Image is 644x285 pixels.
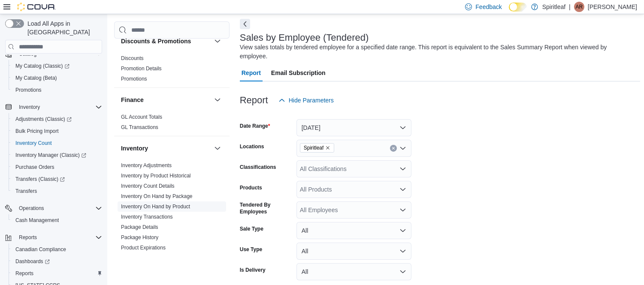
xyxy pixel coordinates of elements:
a: Promotion Details [121,66,162,72]
label: Classifications [240,164,276,171]
span: Reports [15,232,102,243]
a: Inventory On Hand by Product [121,204,190,210]
span: Load All Apps in [GEOGRAPHIC_DATA] [24,19,102,36]
span: Spiritleaf [300,143,335,153]
span: Inventory On Hand by Package [121,193,193,200]
span: Adjustments (Classic) [12,114,102,124]
a: Adjustments (Classic) [12,114,75,124]
button: Reports [15,232,40,243]
span: Inventory Count Details [121,183,175,189]
span: Transfers (Classic) [15,176,65,183]
span: Adjustments (Classic) [15,116,72,123]
button: Reports [9,267,106,279]
a: My Catalog (Classic) [12,61,73,71]
span: Spiritleaf [304,144,324,152]
button: Open list of options [399,145,406,152]
label: Tendered By Employees [240,201,293,215]
label: Sale Type [240,225,263,232]
span: Inventory by Product Historical [121,172,191,179]
span: Transfers [12,186,102,196]
span: My Catalog (Classic) [15,63,70,69]
a: GL Transactions [121,124,158,130]
a: Adjustments (Classic) [9,113,106,125]
span: Reports [19,234,37,241]
a: Inventory On Hand by Package [121,193,193,199]
span: My Catalog (Classic) [12,61,102,71]
a: Inventory Adjustments [121,162,172,168]
span: Package Details [121,224,158,231]
button: Canadian Compliance [9,243,106,255]
span: Feedback [475,3,502,11]
a: Canadian Compliance [12,244,70,255]
h3: Discounts & Promotions [121,37,191,45]
span: Inventory Manager (Classic) [15,152,86,159]
span: Discounts [121,55,144,62]
span: Product Expirations [121,244,166,251]
a: Purchase Orders [12,162,58,172]
button: Remove Spiritleaf from selection in this group [325,145,330,150]
span: Promotions [15,87,42,93]
label: Locations [240,143,264,150]
button: Inventory [15,102,43,112]
a: Inventory Transactions [121,214,173,220]
button: Next [240,19,250,29]
button: Finance [212,95,223,105]
a: Reports [12,268,37,279]
label: Use Type [240,246,262,253]
button: Open list of options [399,186,406,193]
span: Canadian Compliance [12,244,102,255]
a: Cash Management [12,215,62,225]
span: Cash Management [15,217,59,224]
button: Open list of options [399,165,406,172]
h3: Sales by Employee (Tendered) [240,33,369,43]
a: Inventory Count [12,138,55,148]
button: Discounts & Promotions [212,36,223,46]
span: Purchase Orders [15,164,54,171]
span: My Catalog (Beta) [12,73,102,83]
a: Dashboards [9,255,106,267]
button: All [296,243,411,260]
label: Products [240,184,262,191]
h3: Report [240,95,268,105]
span: Inventory On Hand by Product [121,203,190,210]
input: Dark Mode [509,3,527,12]
span: Email Subscription [271,64,326,81]
button: Inventory Count [9,137,106,149]
span: Inventory Transactions [121,213,173,220]
a: Package History [121,234,158,240]
button: Inventory [2,101,106,113]
span: Reports [12,268,102,279]
button: Hide Parameters [275,92,337,109]
a: Transfers (Classic) [12,174,68,184]
span: Purchase Orders [12,162,102,172]
span: Inventory Count [15,140,52,147]
span: AR [576,2,583,12]
div: Discounts & Promotions [114,53,230,87]
a: Dashboards [12,256,53,267]
a: Bulk Pricing Import [12,126,62,136]
h3: Inventory [121,144,148,153]
span: Inventory Manager (Classic) [12,150,102,160]
a: Discounts [121,55,144,61]
button: Transfers [9,185,106,197]
button: Inventory [212,143,223,153]
span: Inventory Adjustments [121,162,172,169]
span: Reports [15,270,33,277]
span: Dashboards [15,258,50,265]
span: Hide Parameters [289,96,334,105]
label: Date Range [240,123,270,129]
div: View sales totals by tendered employee for a specified date range. This report is equivalent to t... [240,43,636,61]
p: [PERSON_NAME] [588,2,637,12]
p: | [569,2,571,12]
h3: Finance [121,96,144,104]
span: Promotion Details [121,65,162,72]
a: Package Details [121,224,158,230]
label: Is Delivery [240,267,266,273]
button: Purchase Orders [9,161,106,173]
a: Promotions [12,85,45,95]
span: Canadian Compliance [15,246,66,253]
span: Bulk Pricing Import [12,126,102,136]
span: Cash Management [12,215,102,225]
a: My Catalog (Classic) [9,60,106,72]
p: Spiritleaf [542,2,565,12]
